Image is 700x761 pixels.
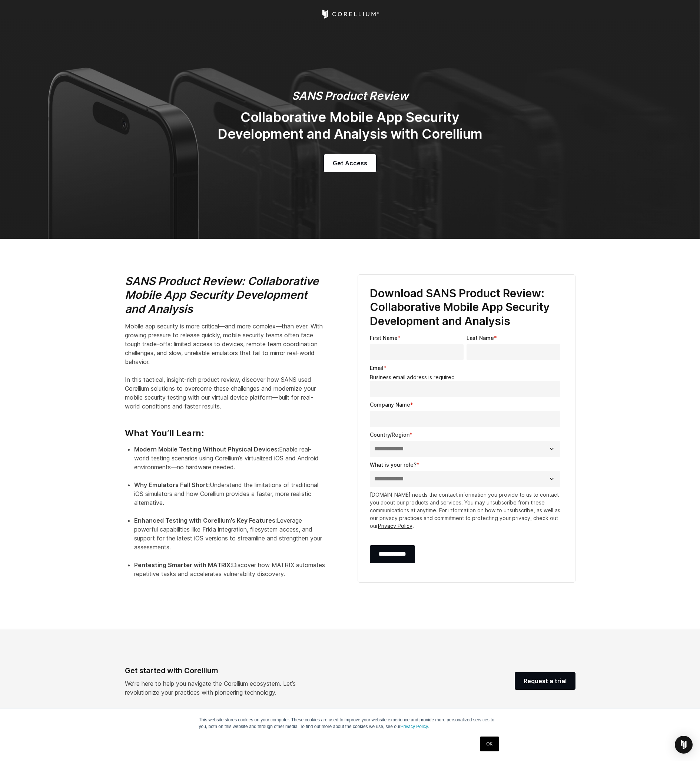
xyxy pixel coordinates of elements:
[324,154,376,172] a: Get Access
[370,365,384,371] span: Email
[125,417,325,439] h4: What You’ll Learn:
[134,446,279,453] strong: Modern Mobile Testing Without Physical Devices:
[125,274,319,315] i: SANS Product Review: Collaborative Mobile App Security Development and Analysis
[202,109,498,142] h2: Collaborative Mobile App Security Development and Analysis with Corellium
[134,480,325,516] li: Understand the limitations of traditional iOS simulators and how Corellium provides a faster, mor...
[467,335,494,341] span: Last Name
[370,491,563,530] p: [DOMAIN_NAME] needs the contact information you provide to us to contact you about our products a...
[675,736,693,754] div: Open Intercom Messenger
[378,523,412,529] a: Privacy Policy
[370,431,409,438] span: Country/Region
[370,461,417,468] span: What is your role?
[370,287,563,328] h3: Download SANS Product Review: Collaborative Mobile App Security Development and Analysis
[199,717,501,730] p: This website stores cookies on your computer. These cookies are used to improve your website expe...
[134,516,325,560] li: Leverage powerful capabilities like Frida integration, filesystem access, and support for the lat...
[370,401,410,408] span: Company Name
[370,374,563,381] legend: Business email address is required
[134,560,325,587] li: Discover how MATRIX automates repetitive tasks and accelerates vulnerability discovery.
[125,665,315,676] div: Get started with Corellium
[134,445,325,480] li: Enable real-world testing scenarios using Corellium’s virtualized iOS and Android environments—no...
[480,737,499,751] a: OK
[370,335,398,341] span: First Name
[125,679,315,697] p: We’re here to help you navigate the Corellium ecosystem. Let’s revolutionize your practices with ...
[401,724,429,729] a: Privacy Policy.
[125,322,325,411] p: Mobile app security is more critical—and more complex—than ever. With growing pressure to release...
[292,89,408,102] em: SANS Product Review
[321,10,379,19] a: Corellium Home
[134,517,277,524] strong: Enhanced Testing with Corellium’s Key Features:
[134,561,232,569] strong: Pentesting Smarter with MATRIX:
[134,481,210,489] strong: Why Emulators Fall Short:
[333,159,367,168] span: Get Access
[515,672,575,690] a: Request a trial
